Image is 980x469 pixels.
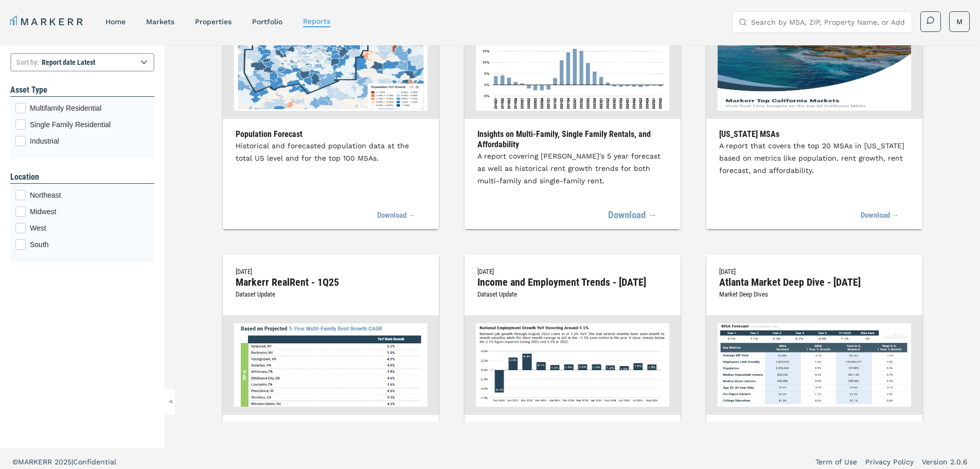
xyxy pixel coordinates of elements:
[956,16,963,27] span: M
[719,268,736,275] span: [DATE]
[195,18,231,26] a: properties
[377,204,416,227] a: Download →
[236,290,275,298] span: Dataset Update
[15,190,149,200] div: Northeast checkbox input
[477,152,661,185] span: A report covering [PERSON_NAME]'s 5 year forecast as well as historical rent growth trends for bo...
[30,239,149,250] span: South
[949,11,970,32] button: M
[30,223,149,233] span: West
[30,119,149,130] span: Single Family Residential
[10,14,85,29] a: MARKERR
[236,268,252,275] span: [DATE]
[477,268,494,275] span: [DATE]
[719,290,768,298] span: Market Deep Dives
[30,190,149,200] span: Northeast
[236,277,426,287] h2: Markerr RealRent - 1Q25
[12,458,18,466] span: ©
[861,204,899,227] a: Download →
[719,277,910,287] h2: Atlanta Market Deep Dive - [DATE]
[15,136,149,146] div: Industrial checkbox input
[718,323,911,407] img: Atlanta Market Deep Dive - 11.4.24
[30,103,149,113] span: Multifamily Residential
[146,18,174,26] a: markets
[608,204,657,227] a: Download →
[30,206,149,217] span: Midwest
[476,323,669,407] img: Income and Employment Trends - August 2024
[236,129,426,140] h3: Population Forecast
[15,223,149,233] div: West checkbox input
[751,12,905,32] input: Search by MSA, ZIP, Property Name, or Address
[477,290,517,298] span: Dataset Update
[10,84,154,96] h1: Asset Type
[236,142,409,162] span: Historical and forecasted population data at the total US level and for the top 100 MSAs.
[73,458,116,466] span: Confidential
[815,457,857,467] a: Term of Use
[10,53,154,72] select: Sort by:
[477,129,668,150] h3: Insights on Multi-Family, Single Family Rentals, and Affordability
[18,458,55,466] span: MARKERR
[105,18,126,26] a: home
[234,323,427,407] img: Markerr RealRent - 1Q25
[719,129,910,140] h3: [US_STATE] MSAs
[865,457,914,467] a: Privacy Policy
[15,103,149,113] div: Multifamily Residential checkbox input
[30,136,149,146] span: Industrial
[477,277,668,287] h2: Income and Employment Trends - [DATE]
[10,171,154,183] h1: Location
[252,18,282,26] a: Portfolio
[15,239,149,250] div: South checkbox input
[303,17,330,25] a: reports
[719,142,904,175] span: A report that covers the top 20 MSAs in [US_STATE] based on metrics like population, rent growth,...
[55,458,73,466] span: 2025 |
[718,27,911,111] img: Markerr Top California Markets
[922,457,968,467] a: Version 2.0.6
[15,206,149,217] div: Midwest checkbox input
[476,27,669,111] img: Markerr RealRent - May 2025
[15,119,149,130] div: Single Family Residential checkbox input
[234,27,427,111] img: Historical and Forecasted Population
